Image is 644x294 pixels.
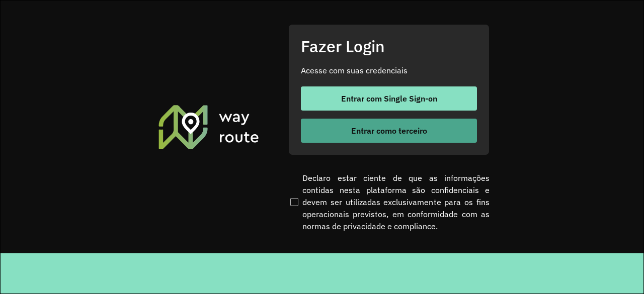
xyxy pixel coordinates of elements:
[301,86,477,111] button: button
[301,119,477,143] button: button
[288,172,490,232] label: Declaro estar ciente de que as informações contidas nesta plataforma são confidenciais e devem se...
[301,37,477,56] h2: Fazer Login
[341,94,437,103] span: Entrar com Single Sign-on
[301,64,477,76] p: Acesse com suas credenciais
[157,104,261,150] img: Roteirizador AmbevTech
[351,127,427,135] span: Entrar como terceiro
